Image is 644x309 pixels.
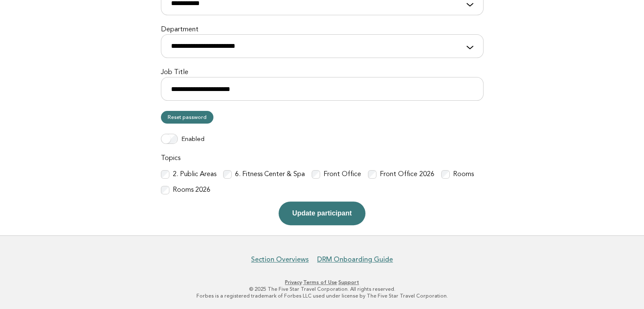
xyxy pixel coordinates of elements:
[453,170,474,179] label: Rooms
[285,279,302,285] a: Privacy
[173,170,216,179] label: 2. Public Areas
[161,25,484,34] label: Department
[161,68,484,77] label: Job Title
[235,170,305,179] label: 6. Fitness Center & Spa
[173,186,210,195] label: Rooms 2026
[63,279,581,286] p: · ·
[279,201,365,225] button: Update participant
[63,292,581,299] p: Forbes is a registered trademark of Forbes LLC used under license by The Five Star Travel Corpora...
[323,170,361,179] label: Front Office
[181,135,205,144] label: Enabled
[63,286,581,292] p: © 2025 The Five Star Travel Corporation. All rights reserved.
[338,279,359,285] a: Support
[161,154,484,163] label: Topics
[317,255,393,264] a: DRM Onboarding Guide
[251,255,309,264] a: Section Overviews
[380,170,434,179] label: Front Office 2026
[161,111,213,124] a: Reset password
[303,279,337,285] a: Terms of Use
